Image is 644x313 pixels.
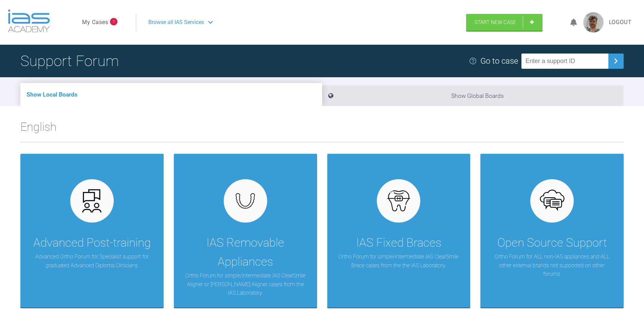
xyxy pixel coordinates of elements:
[327,154,471,308] a: IAS Fixed BracesOrtho Forum for simple/intermediate IAS ClearSmile Brace cases from the the IAS L...
[583,12,604,33] img: profile.png
[521,54,608,69] input: Enter a support ID
[539,188,565,214] img: opensource.6e495855.svg
[497,233,607,252] div: Open Source Support
[322,85,624,106] li: Show Global Boards
[184,233,307,271] div: IAS Removable Appliances
[356,233,441,252] div: IAS Fixed Braces
[82,18,108,27] a: My Cases
[20,83,322,106] li: Show Local Boards
[20,49,119,73] h1: Support Forum
[475,19,516,25] span: Start New Case
[491,252,613,278] p: Ortho Forum for ALL non-IAS appliances and ALL other external brands not supported on other forums.
[610,56,621,66] img: chevronRight.28bd32b0.svg
[480,154,624,308] a: Open Source SupportOrtho Forum for ALL non-IAS appliances and ALL other external brands not suppo...
[148,18,204,27] span: Browse all IAS Services
[466,14,542,31] a: Start New Case
[20,118,624,142] h2: English
[8,9,50,33] img: logo-light.3e3ef733.png
[469,57,477,65] img: help.e70b9f3d.svg
[232,191,258,211] img: removables.927eaa4e.svg
[480,55,518,67] div: Go to case
[609,18,632,27] a: Logout
[79,188,105,214] img: advanced.73cea251.svg
[337,252,460,270] p: Ortho Forum for simple/intermediate IAS ClearSmile Brace cases from the the IAS Laboratory.
[174,154,317,308] a: IAS Removable AppliancesOrtho Forum for simple/intermediate IAS ClearSmile Aligner or [PERSON_NAM...
[20,154,164,308] a: Advanced Post-trainingAdvanced Ortho Forum for Specialist support for graduated Advanced Diploma ...
[110,18,117,25] span: 1
[386,188,412,214] img: fixed.9f4e6236.svg
[184,271,307,297] p: Ortho Forum for simple/intermediate IAS ClearSmile Aligner or [PERSON_NAME] Aligner cases from th...
[33,233,151,252] div: Advanced Post-training
[31,252,153,270] p: Advanced Ortho Forum for Specialist support for graduated Advanced Diploma Clinicians.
